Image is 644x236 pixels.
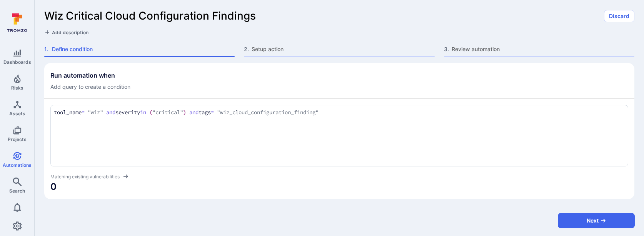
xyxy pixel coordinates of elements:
[8,136,27,142] span: Projects
[604,10,634,22] button: Discard
[52,45,235,53] span: Define condition
[3,59,31,65] span: Dashboards
[54,108,625,117] textarea: Add condition
[50,71,130,79] h2: Run automation when
[252,45,434,53] span: Setup action
[3,162,32,168] span: Automations
[44,10,599,22] input: Enter automation name
[9,111,25,116] span: Assets
[50,181,628,193] span: Matching counter
[50,174,120,180] span: Matching existing vulnerabilities
[11,85,23,91] span: Risks
[44,28,88,36] button: Add description
[452,45,634,53] span: Review automation
[9,188,25,194] span: Search
[558,213,635,228] button: Next
[444,45,450,53] span: 3 .
[50,83,130,91] span: Add query to create a condition
[44,45,50,53] span: 1 .
[244,45,250,53] span: 2 .
[52,30,88,35] span: Add description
